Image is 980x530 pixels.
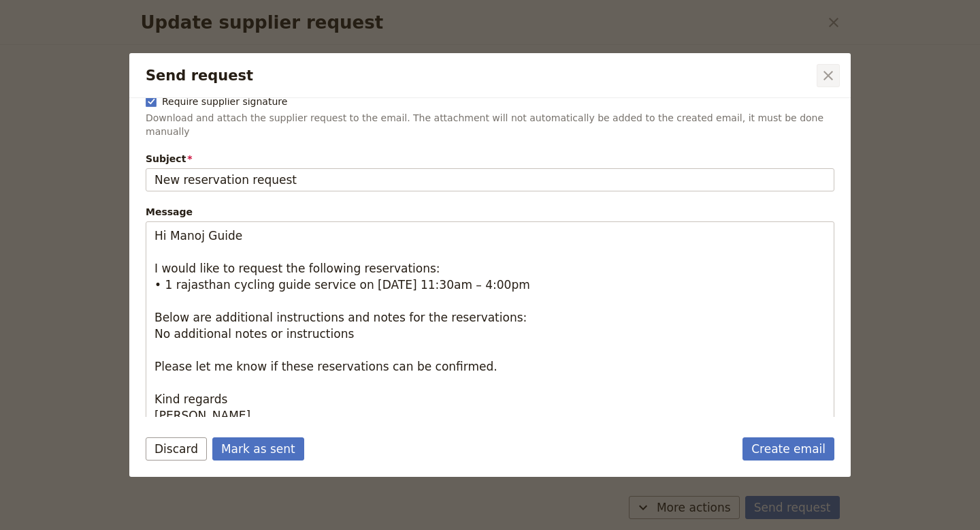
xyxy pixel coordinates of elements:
[146,221,834,430] textarea: Message
[146,152,834,166] span: Subject
[146,205,834,219] span: Message
[162,95,287,108] span: Require supplier signature
[146,65,814,86] h2: Send request
[146,437,207,461] button: Discard
[212,437,304,461] button: Mark as sent
[742,437,834,461] a: Create email
[817,64,840,87] button: Close dialog
[146,168,834,191] input: Subject
[146,111,834,138] p: Download and attach the supplier request to the email. The attachment will not automatically be a...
